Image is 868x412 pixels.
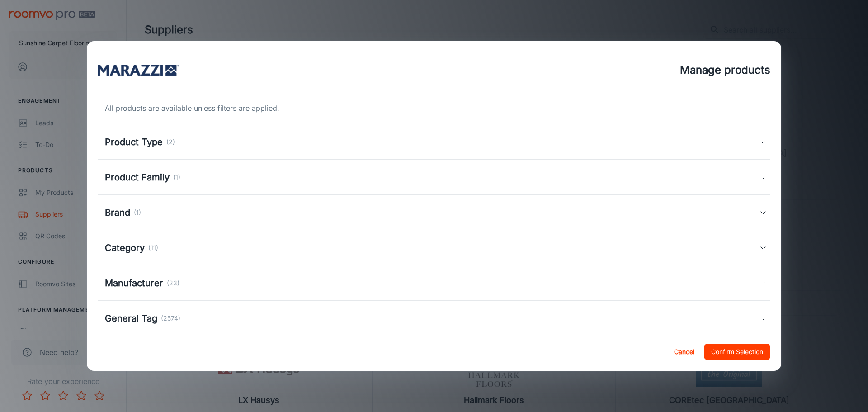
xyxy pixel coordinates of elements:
h5: General Tag [105,312,157,325]
div: Product Type(2) [98,124,770,160]
p: (1) [173,172,180,182]
h5: Product Type [105,135,163,149]
div: Manufacturer(23) [98,265,770,301]
div: General Tag(2574) [98,301,770,336]
img: vendor_logo_square_en-us.jpg [98,52,179,88]
div: Brand(1) [98,195,770,230]
p: (11) [148,243,158,253]
button: Confirm Selection [704,344,770,360]
h4: Manage products [680,62,770,78]
div: Category(11) [98,230,770,265]
p: (2574) [161,313,180,323]
p: (23) [167,278,179,288]
div: All products are available unless filters are applied. [98,103,770,114]
button: Cancel [670,344,698,360]
h5: Brand [105,206,130,219]
h5: Category [105,241,145,255]
div: Product Family(1) [98,160,770,195]
h5: Product Family [105,170,170,184]
p: (2) [166,137,175,147]
p: (1) [134,208,141,218]
h5: Manufacturer [105,276,163,290]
